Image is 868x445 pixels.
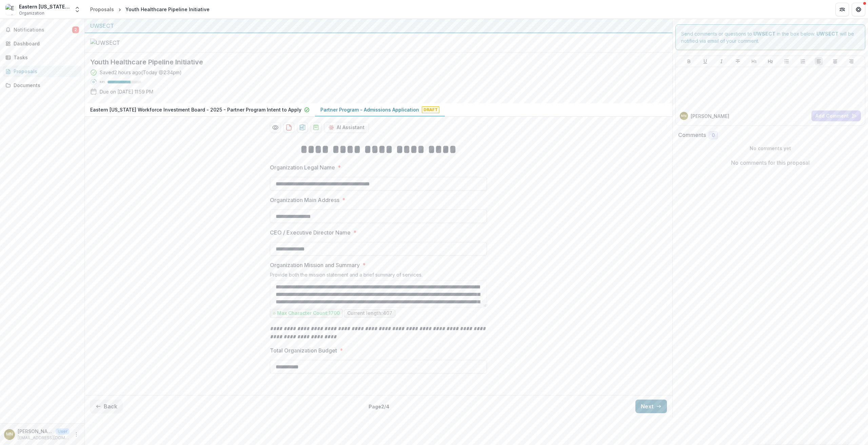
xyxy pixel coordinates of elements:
[14,27,72,33] span: Notifications
[277,310,340,316] p: Max Character Count: 1700
[270,346,337,355] p: Total Organization Budget
[14,82,76,89] div: Documents
[100,80,105,84] p: 68 %
[5,4,16,15] img: Eastern Connecticut Workforce Investment Board
[811,110,861,121] button: Add Comment
[369,403,389,410] p: Page 2 / 4
[270,261,360,269] p: Organization Mission and Summary
[6,432,13,437] div: Michael Nogelo
[283,122,294,133] button: download-proposal
[297,122,308,133] button: download-proposal
[3,80,82,91] a: Documents
[3,24,82,35] button: Notifications2
[87,4,212,14] nav: breadcrumb
[320,106,419,113] p: Partner Program - Admissions Application
[18,435,70,441] p: [EMAIL_ADDRESS][DOMAIN_NAME]
[90,22,667,30] div: UWSECT
[270,228,351,237] p: CEO / Executive Director Name
[3,52,82,63] a: Tasks
[270,163,335,171] p: Organization Legal Name
[847,57,855,65] button: Align Right
[90,6,114,13] div: Proposals
[685,57,693,65] button: Bold
[750,57,758,65] button: Heading 1
[347,310,392,316] p: Current length: 407
[14,68,76,75] div: Proposals
[731,159,810,167] p: No comments for this proposal
[3,66,82,77] a: Proposals
[815,57,823,65] button: Align Left
[753,31,775,37] strong: UWSECT
[783,57,791,65] button: Bullet List
[324,122,369,133] button: AI Assistant
[678,145,863,152] p: No comments yet
[100,69,182,76] div: Saved 2 hours ago ( Today @ 2:34pm )
[270,196,339,204] p: Organization Main Address
[100,88,153,95] p: Due on [DATE] 11:59 PM
[675,24,866,50] div: Send comments or questions to in the box below. will be notified via email of your comment.
[681,114,687,118] div: Michael Nogelo
[72,430,80,439] button: More
[852,3,865,16] button: Get Help
[56,428,70,434] p: User
[270,272,487,280] div: Provide both the mission statement and a brief summary of services.
[90,400,123,413] button: Back
[14,40,76,47] div: Dashboard
[125,6,210,13] div: Youth Healthcare Pipeline Initiative
[701,57,709,65] button: Underline
[73,3,82,16] button: Open entity switcher
[19,3,70,10] div: Eastern [US_STATE] Workforce Investment Board
[799,57,807,65] button: Ordered List
[18,428,53,435] p: [PERSON_NAME]
[90,58,656,66] h2: Youth Healthcare Pipeline Initiative
[90,106,301,113] p: Eastern [US_STATE] Workforce Investment Board - 2025 - Partner Program Intent to Apply
[72,26,79,33] span: 2
[14,54,76,61] div: Tasks
[3,38,82,49] a: Dashboard
[87,4,117,14] a: Proposals
[831,57,839,65] button: Align Center
[691,113,729,120] p: [PERSON_NAME]
[90,39,158,47] img: UWSECT
[734,57,742,65] button: Strike
[835,3,849,16] button: Partners
[717,57,726,65] button: Italicize
[816,31,839,37] strong: UWSECT
[712,133,715,138] span: 0
[270,122,281,133] button: Preview 3a0fde19-08fa-46cc-8fc3-797bca59f669-1.pdf
[678,132,706,138] h2: Comments
[766,57,774,65] button: Heading 2
[311,122,321,133] button: download-proposal
[19,10,44,16] span: Organization
[422,106,439,113] span: Draft
[635,400,667,413] button: Next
